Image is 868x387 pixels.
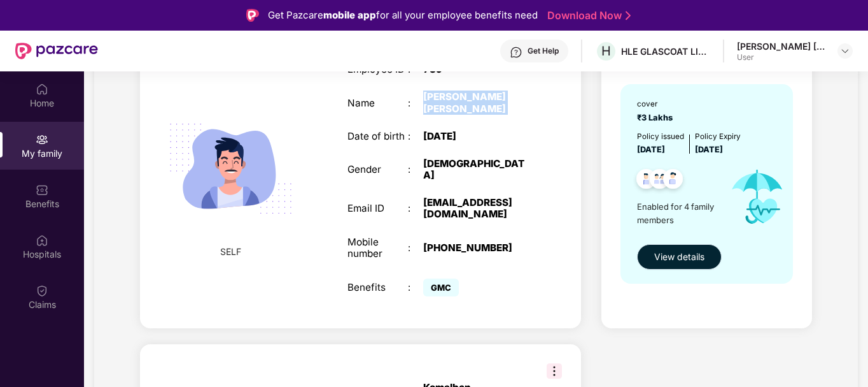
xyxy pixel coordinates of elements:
[36,184,48,196] img: svg+xml;base64,PHN2ZyBpZD0iQmVuZWZpdHMiIHhtbG5zPSJodHRwOi8vd3d3LnczLm9yZy8yMDAwL3N2ZyIgd2lkdGg9Ij...
[637,200,720,226] span: Enabled for 4 family members
[347,237,409,259] div: Mobile number
[347,131,409,142] div: Date of birth
[510,46,522,59] img: svg+xml;base64,PHN2ZyBpZD0iSGVscC0zMngzMiIgeG1sbnM9Imh0dHA6Ly93d3cudzMub3JnLzIwMDAvc3ZnIiB3aWR0aD...
[637,145,665,154] span: [DATE]
[15,43,98,59] img: New Pazcare Logo
[246,9,259,22] img: Logo
[637,98,676,110] div: cover
[36,83,48,96] img: svg+xml;base64,PHN2ZyBpZD0iSG9tZSIgeG1sbnM9Imh0dHA6Ly93d3cudzMub3JnLzIwMDAvc3ZnIiB3aWR0aD0iMjAiIG...
[840,46,850,56] img: svg+xml;base64,PHN2ZyBpZD0iRHJvcGRvd24tMzJ4MzIiIHhtbG5zPSJodHRwOi8vd3d3LnczLm9yZy8yMDAwL3N2ZyIgd2...
[423,131,529,142] div: [DATE]
[36,284,48,297] img: svg+xml;base64,PHN2ZyBpZD0iQ2xhaW0iIHhtbG5zPSJodHRwOi8vd3d3LnczLm9yZy8yMDAwL3N2ZyIgd2lkdGg9IjIwIi...
[695,131,741,143] div: Policy Expiry
[720,156,794,237] img: icon
[423,279,459,296] span: GMC
[737,40,826,52] div: [PERSON_NAME] [PERSON_NAME]
[408,282,423,293] div: :
[408,98,423,109] div: :
[657,165,689,196] img: svg+xml;base64,PHN2ZyB4bWxucz0iaHR0cDovL3d3dy53My5vcmcvMjAwMC9zdmciIHdpZHRoPSI0OC45NDMiIGhlaWdodD...
[408,242,423,254] div: :
[547,9,627,22] a: Download Now
[423,158,529,181] div: [DEMOGRAPHIC_DATA]
[347,98,409,109] div: Name
[637,113,676,122] span: ₹3 Lakhs
[408,164,423,175] div: :
[36,234,48,247] img: svg+xml;base64,PHN2ZyBpZD0iSG9zcGl0YWxzIiB4bWxucz0iaHR0cDovL3d3dy53My5vcmcvMjAwMC9zdmciIHdpZHRoPS...
[408,131,423,142] div: :
[631,165,662,196] img: svg+xml;base64,PHN2ZyB4bWxucz0iaHR0cDovL3d3dy53My5vcmcvMjAwMC9zdmciIHdpZHRoPSI0OC45NDMiIGhlaWdodD...
[323,9,376,21] strong: mobile app
[268,8,538,23] div: Get Pazcare for all your employee benefits need
[36,133,48,146] img: svg+xml;base64,PHN2ZyB3aWR0aD0iMjAiIGhlaWdodD0iMjAiIHZpZXdCb3g9IjAgMCAyMCAyMCIgZmlsbD0ibm9uZSIgeG...
[737,52,826,62] div: User
[654,250,704,264] span: View details
[644,165,675,196] img: svg+xml;base64,PHN2ZyB4bWxucz0iaHR0cDovL3d3dy53My5vcmcvMjAwMC9zdmciIHdpZHRoPSI0OC45MTUiIGhlaWdodD...
[220,245,241,259] span: SELF
[155,92,307,245] img: svg+xml;base64,PHN2ZyB4bWxucz0iaHR0cDovL3d3dy53My5vcmcvMjAwMC9zdmciIHdpZHRoPSIyMjQiIGhlaWdodD0iMT...
[547,363,562,379] img: svg+xml;base64,PHN2ZyB3aWR0aD0iMzIiIGhlaWdodD0iMzIiIHZpZXdCb3g9IjAgMCAzMiAzMiIgZmlsbD0ibm9uZSIgeG...
[695,145,723,154] span: [DATE]
[423,242,529,254] div: [PHONE_NUMBER]
[637,131,684,143] div: Policy issued
[637,244,722,270] button: View details
[601,43,611,59] span: H
[347,164,409,175] div: Gender
[423,91,529,114] div: [PERSON_NAME] [PERSON_NAME]
[408,203,423,214] div: :
[621,45,710,57] div: HLE GLASCOAT LIMITED
[626,9,631,22] img: Stroke
[347,282,409,293] div: Benefits
[347,203,409,214] div: Email ID
[423,197,529,220] div: [EMAIL_ADDRESS][DOMAIN_NAME]
[528,46,559,56] div: Get Help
